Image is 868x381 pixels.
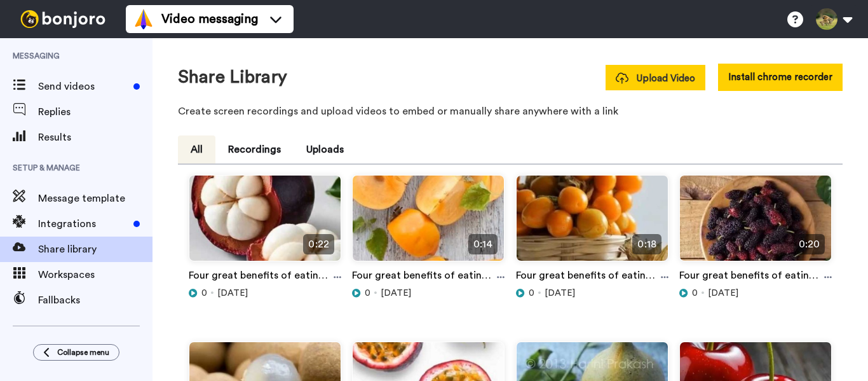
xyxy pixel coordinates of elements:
img: 88bd073c-61ba-4124-9533-61f131453d07_thumbnail_source_1756871233.jpg [189,176,341,272]
span: Send videos [38,79,128,94]
span: 0:20 [794,234,825,254]
img: 93dc34f7-20f5-4191-b3c8-33d6bee21f3d_thumbnail_source_1755833144.jpg [680,176,831,272]
p: Create screen recordings and upload videos to embed or manually share anywhere with a link [178,104,843,119]
div: [DATE] [679,287,832,300]
img: vm-color.svg [133,9,154,29]
span: Replies [38,104,153,120]
div: [DATE] [352,287,505,300]
span: Video messaging [161,10,258,28]
button: All [178,135,215,163]
div: [DATE] [189,287,341,300]
button: Upload Video [606,65,705,90]
a: Four great benefits of eating mangosteen #mangosteen #explore #facts #shorts #viral [189,268,334,287]
span: 0 [529,287,534,300]
span: Integrations [38,216,128,232]
button: Install chrome recorder [718,64,843,91]
span: 0:14 [468,234,498,254]
span: 0:18 [632,234,661,254]
span: Share library [38,242,153,257]
img: 96e4e637-e46e-4a9a-99db-3ae6aa21fd12_thumbnail_source_1756785415.jpg [353,176,504,272]
span: 0:22 [303,234,334,254]
h1: Share Library [178,67,287,87]
img: bj-logo-header-white.svg [15,10,111,28]
span: 0 [365,287,370,300]
img: 510b206a-ebae-4c99-a39b-864c7908a8a9_thumbnail_source_1756177427.jpg [517,176,668,272]
button: Uploads [294,135,356,163]
span: Fallbacks [38,293,153,308]
span: 0 [692,287,698,300]
span: Workspaces [38,267,153,282]
span: Results [38,130,153,145]
a: Four great benefits of eating persimmons #persimmon #explore #facts #shorts #viral [352,268,497,287]
button: Recordings [215,135,294,163]
button: Collapse menu [33,344,119,361]
div: [DATE] [516,287,668,300]
span: Message template [38,191,153,206]
a: Four great benefits of eating mulberry #mulberry #explore #facts #shorts #viral [679,268,824,287]
span: Collapse menu [57,347,109,357]
span: 0 [201,287,207,300]
a: Four great benefits of eating raspberries #raspberries #explore #facts #shorts #viral [516,268,661,287]
span: Upload Video [616,72,695,85]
